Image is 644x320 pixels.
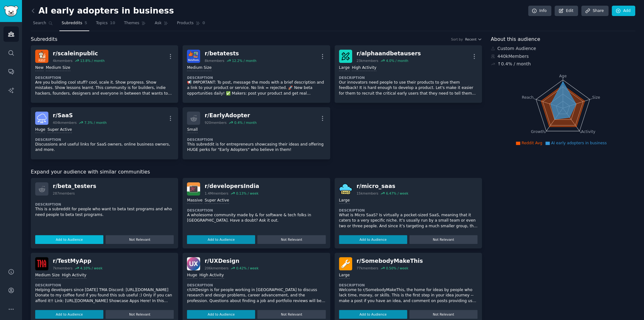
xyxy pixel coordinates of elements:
[106,310,174,319] button: Not Relevant
[46,65,70,71] div: Medium Size
[122,18,148,31] a: Themes
[257,235,325,244] button: Not Relevant
[339,287,478,304] p: Welcome to r/SomebodyMakeThis, the home for ideas by people who lack time, money, or skills. This...
[187,127,198,133] div: Small
[339,212,478,229] p: What is Micro SaaS? Is virtually a pocket-sized SaaS, meaning that it caters to a very specific n...
[35,137,174,142] dt: Description
[187,273,197,279] div: Huge
[339,182,352,196] img: micro_saas
[31,36,57,43] span: Subreddits
[202,20,205,26] span: 0
[35,235,103,244] button: Add to Audience
[187,142,325,153] p: This subreddit is for entrepreneurs showcasing their ideas and offering HUGE perks for "Early Ado...
[339,283,478,287] dt: Description
[409,310,478,319] button: Not Relevant
[53,182,96,190] div: r/ beta_testers
[531,130,545,134] tspan: Growth
[152,18,170,31] a: Ask
[187,212,325,223] p: A wholesome community made by & for software & tech folks in [GEOGRAPHIC_DATA]. Have a doubt? Ask...
[528,6,551,16] a: Info
[85,20,87,26] span: 5
[187,75,325,80] dt: Description
[187,287,325,304] p: r/UXDesign is for people working in [GEOGRAPHIC_DATA] to discuss research and design problems, ca...
[53,266,73,270] div: 7k members
[187,208,325,212] dt: Description
[31,6,174,16] h2: AI early adopters in business
[53,50,105,58] div: r/ scaleinpublic
[53,58,73,63] div: 4k members
[94,18,117,31] a: Topics10
[386,266,408,270] div: 0.50 % / week
[451,37,463,41] div: Sort by
[339,257,352,270] img: SomebodyMakeThis
[357,58,378,63] div: 23k members
[234,120,257,125] div: 0.4 % / month
[187,235,255,244] button: Add to Audience
[205,120,226,125] div: 920 members
[35,202,174,207] dt: Description
[335,45,482,103] a: alphaandbetausersr/alphaandbetausers23kmembers4.0% / monthLargeHigh ActivityDescriptionOur innova...
[35,207,174,218] p: This is a subreddit for people who want to beta test programs and who need people to beta test pr...
[465,37,476,41] span: Recent
[339,208,478,212] dt: Description
[35,310,103,319] button: Add to Audience
[35,65,44,71] div: New
[339,310,407,319] button: Add to Audience
[339,80,478,97] p: Our innovators need people to use their products to give them feedback! It is hard enough to deve...
[187,80,325,97] p: 📢 IMPORTANT: To post, message the mods with a brief description and a link to your product or ser...
[339,50,352,63] img: alphaandbetausers
[491,53,635,60] div: 440k Members
[521,141,542,145] span: Reddit Avg
[199,273,224,279] div: High Activity
[80,266,102,270] div: 4.10 % / week
[47,127,72,133] div: Super Active
[183,107,330,159] a: r/EarlyAdopter920members0.4% / monthSmallDescriptionThis subreddit is for entrepreneurs showcasin...
[339,235,407,244] button: Add to Audience
[177,20,194,26] span: Products
[110,20,115,26] span: 10
[236,266,259,270] div: 0.42 % / week
[187,310,255,319] button: Add to Audience
[35,50,48,63] img: scaleinpublic
[232,58,256,63] div: 12.2 % / month
[53,257,102,265] div: r/ TestMyApp
[31,168,150,176] span: Expand your audience with similar communities
[31,18,55,31] a: Search
[386,58,408,63] div: 4.0 % / month
[53,120,77,125] div: 404k members
[357,191,378,196] div: 15k members
[339,65,350,71] div: Large
[205,58,224,63] div: 8k members
[581,130,595,134] tspan: Activity
[53,191,75,196] div: 287 members
[35,273,60,279] div: Medium Size
[205,112,256,119] div: r/ EarlyAdopter
[491,45,635,52] div: Custom Audience
[35,257,48,270] img: TestMyApp
[35,112,48,125] img: SaaS
[62,273,86,279] div: High Activity
[155,20,161,26] span: Ask
[31,107,178,159] a: SaaSr/SaaS404kmembers7.3% / monthHugeSuper ActiveDescriptionDiscussions and useful links for SaaS...
[257,310,325,319] button: Not Relevant
[62,20,82,26] span: Subreddits
[4,6,18,17] img: GummySearch logo
[352,65,376,71] div: High Activity
[31,45,178,103] a: scaleinpublicr/scaleinpublic4kmembers13.8% / monthNewMedium SizeDescriptionAre you building cool ...
[35,75,174,80] dt: Description
[187,182,200,196] img: developersIndia
[497,61,531,67] div: ↑ 0.4 % / month
[53,112,106,119] div: r/ SaaS
[175,18,207,31] a: Products0
[35,283,174,287] dt: Description
[205,198,229,204] div: Super Active
[205,50,256,58] div: r/ betatests
[592,95,600,99] tspan: Size
[96,20,107,26] span: Topics
[35,287,174,304] p: Helping developers since [DATE] TMA Discord: [URL][DOMAIN_NAME] Donate to my coffee fund if you f...
[205,191,228,196] div: 1.4M members
[187,65,211,71] div: Medium Size
[559,74,567,78] tspan: Age
[612,6,635,16] a: Add
[339,198,350,204] div: Large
